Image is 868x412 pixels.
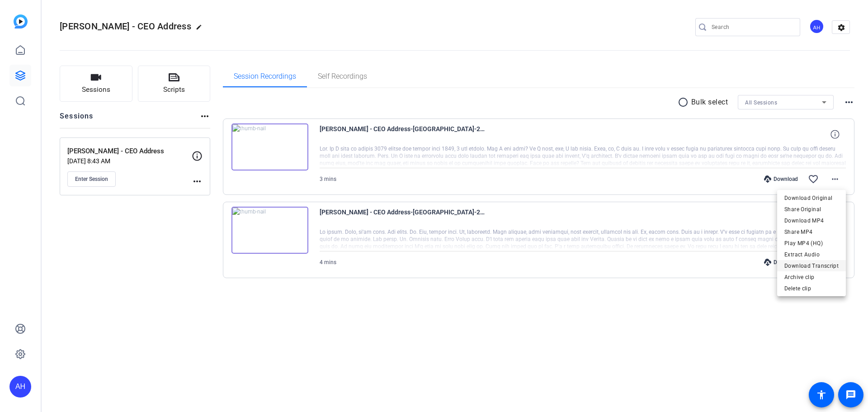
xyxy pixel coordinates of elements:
[784,238,839,249] span: Play MP4 (HQ)
[784,193,839,204] span: Download Original
[784,204,839,215] span: Share Original
[784,249,839,260] span: Extract Audio
[784,260,839,271] span: Download Transcript
[784,227,839,237] span: Share MP4
[784,272,839,283] span: Archive clip
[784,215,839,226] span: Download MP4
[784,283,839,294] span: Delete clip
